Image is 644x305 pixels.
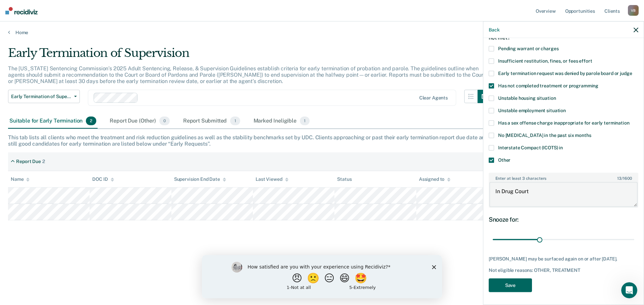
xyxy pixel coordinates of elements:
[108,114,171,129] div: Report Due (Other)
[489,216,638,223] div: Snooze for:
[337,176,352,182] div: Status
[16,159,41,164] div: Report Due
[86,117,96,125] span: 2
[489,267,638,273] div: Not eligible reasons: OTHER, TREATMENT
[11,176,30,182] div: Name
[419,95,448,101] div: Clear agents
[8,29,636,35] a: Home
[498,120,630,125] span: Has a sex offense charge inappropriate for early termination
[498,132,591,138] span: No [MEDICAL_DATA] in the past six months
[617,176,632,180] span: / 1600
[11,94,71,99] span: Early Termination of Supervision
[489,256,638,262] div: [PERSON_NAME] may be surfaced again on or after [DATE].
[8,134,636,147] div: This tab lists all clients who meet the treatment and risk reduction guidelines as well as the st...
[498,157,511,162] span: Other
[489,27,499,32] button: Back
[498,145,563,150] span: Interstate Compact (ICOTS) in
[498,58,592,63] span: Insufficient restitution, fines, or fees effort
[256,176,288,182] div: Last Viewed
[182,114,241,129] div: Report Submitted
[498,46,558,51] span: Pending warrant or charges
[489,278,532,292] button: Save
[300,117,310,125] span: 1
[498,107,566,113] span: Unstable employment situation
[8,46,491,65] div: Early Termination of Supervision
[159,117,170,125] span: 0
[617,176,622,180] span: 13
[489,173,638,180] label: Enter at least 3 characters
[498,70,632,76] span: Early termination request was denied by parole board or judge
[5,7,38,14] img: Recidiviz
[489,182,638,207] textarea: In Drug Court
[419,176,450,182] div: Assigned to
[92,176,114,182] div: DOC ID
[8,65,485,84] p: The [US_STATE] Sentencing Commission’s 2025 Adult Sentencing, Release, & Supervision Guidelines e...
[628,5,639,16] div: V B
[230,117,240,125] span: 1
[498,83,598,88] span: Has not completed treatment or programming
[252,114,311,129] div: Marked Ineligible
[8,114,98,129] div: Suitable for Early Termination
[498,95,556,100] span: Unstable housing situation
[621,282,637,298] iframe: Intercom live chat
[202,255,442,298] iframe: Survey by Kim from Recidiviz
[42,159,45,164] div: 2
[174,176,226,182] div: Supervision End Date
